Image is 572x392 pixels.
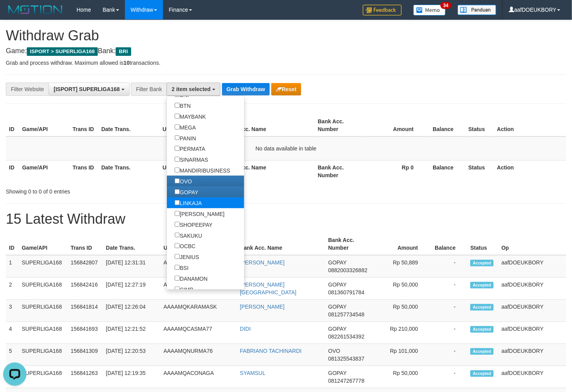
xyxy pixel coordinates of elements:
label: MANDIRIBUSINESS [167,165,238,176]
a: SYAMSUL [240,370,265,376]
td: 4 [6,322,19,344]
td: AAAAMQKARAMASK [160,300,237,322]
span: Copy 082261534392 to clipboard [328,333,364,340]
span: [ISPORT] SUPERLIGA168 [54,86,120,92]
span: GOPAY [328,281,347,288]
th: Date Trans. [98,160,159,182]
input: BSI [175,265,180,270]
span: Accepted [470,282,494,288]
a: [PERSON_NAME] [240,259,284,266]
th: Bank Acc. Name [221,160,315,182]
th: Status [465,160,494,182]
th: Status [467,233,498,255]
input: JENIUS [175,254,180,259]
h1: Withdraw Grab [6,28,566,43]
label: SAKUKU [167,230,210,241]
input: PERMATA [175,146,180,151]
strong: 10 [123,60,130,66]
td: [DATE] 12:20:53 [103,344,160,366]
span: Copy 081325543837 to clipboard [328,356,364,362]
span: Accepted [470,348,494,355]
div: Filter Bank [131,83,166,96]
td: SUPERLIGA168 [19,322,68,344]
input: MEGA [175,124,180,130]
span: BRI [116,47,131,56]
span: ISPORT > SUPERLIGA168 [27,47,98,56]
a: DIDI [240,326,251,332]
span: Copy 081257734548 to clipboard [328,311,364,318]
span: GOPAY [328,304,347,310]
td: AAAAMQTRI889 [160,255,237,278]
th: Trans ID [69,114,98,136]
label: SHOPEEPAY [167,219,220,230]
input: OVO [175,178,180,183]
td: No data available in table [6,136,566,161]
img: panduan.png [458,5,496,15]
img: Feedback.jpg [363,5,402,16]
td: SUPERLIGA168 [19,366,68,388]
th: Balance [425,114,465,136]
label: CIMB [167,284,201,295]
span: GOPAY [328,259,347,266]
span: Accepted [470,370,494,377]
th: Bank Acc. Number [315,114,365,136]
th: Date Trans. [98,114,159,136]
img: Button%20Memo.svg [413,5,446,16]
label: PERMATA [167,143,213,154]
th: User ID [160,233,237,255]
td: aafDOEUKBORY [498,300,566,322]
th: Trans ID [69,160,98,182]
a: FABRIANO TACHINARDI [240,348,302,354]
input: SHOPEEPAY [175,222,180,227]
td: 5 [6,344,19,366]
label: PANIN [167,133,204,143]
td: Rp 210,000 [373,322,430,344]
label: BTN [167,100,198,111]
div: Filter Website [6,83,49,96]
td: 156842416 [68,278,103,300]
td: - [430,344,467,366]
td: aafDOEUKBORY [498,322,566,344]
div: Showing 0 to 0 of 0 entries [6,185,232,195]
td: Rp 50,889 [373,255,430,278]
a: [PERSON_NAME] [240,304,284,310]
th: Game/API [19,233,68,255]
td: [DATE] 12:31:31 [103,255,160,278]
td: - [430,300,467,322]
th: Status [465,114,494,136]
span: Accepted [470,326,494,333]
td: aafDOEUKBORY [498,278,566,300]
td: - [430,322,467,344]
span: OVO [328,348,340,354]
td: 156841263 [68,366,103,388]
h1: 15 Latest Withdraw [6,211,566,227]
label: DANAMON [167,273,215,284]
input: SAKUKU [175,233,180,238]
th: Action [494,114,566,136]
td: AAAAMQCASMA77 [160,322,237,344]
input: OCBC [175,243,180,248]
td: [DATE] 12:19:35 [103,366,160,388]
input: PANIN [175,135,180,140]
label: [PERSON_NAME] [167,208,232,219]
button: [ISPORT] SUPERLIGA168 [49,83,129,96]
input: DANAMON [175,276,180,281]
td: - [430,278,467,300]
td: SUPERLIGA168 [19,255,68,278]
th: Bank Acc. Number [315,160,365,182]
span: 2 item selected [172,86,210,92]
td: - [430,255,467,278]
span: Copy 081247267778 to clipboard [328,378,364,384]
td: Rp 50,000 [373,300,430,322]
p: Grab and process withdraw. Maximum allowed is transactions. [6,59,566,67]
td: aafDOEUKBORY [498,255,566,278]
th: Game/API [19,114,69,136]
td: Rp 101,000 [373,344,430,366]
h4: Game: Bank: [6,47,566,55]
label: MAYBANK [167,111,213,122]
th: User ID [159,160,221,182]
th: Amount [365,114,425,136]
td: SUPERLIGA168 [19,278,68,300]
td: SUPERLIGA168 [19,300,68,322]
a: [PERSON_NAME] [GEOGRAPHIC_DATA] [240,281,296,295]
